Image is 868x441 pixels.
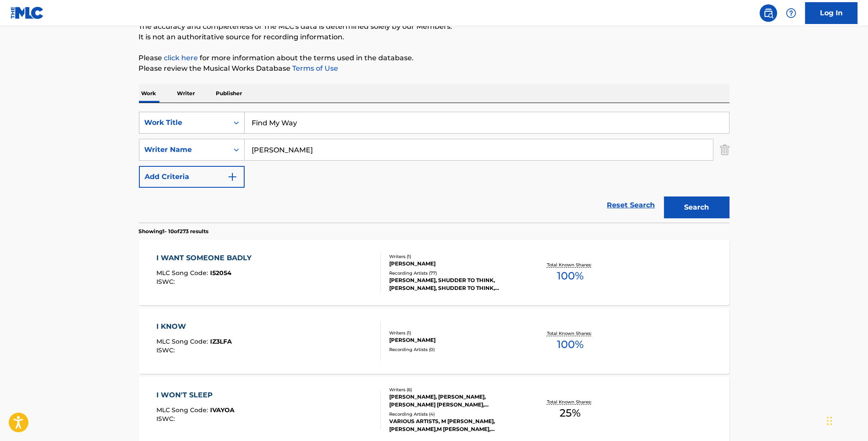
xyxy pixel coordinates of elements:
div: VARIOUS ARTISTS, M [PERSON_NAME], [PERSON_NAME],M [PERSON_NAME], [PERSON_NAME] [389,417,521,433]
span: 100 % [557,337,584,352]
div: [PERSON_NAME] [389,336,521,344]
div: [PERSON_NAME], SHUDDER TO THINK, [PERSON_NAME], SHUDDER TO THINK, [PERSON_NAME], [PERSON_NAME], [... [389,276,521,292]
div: I KNOW [156,321,232,332]
div: [PERSON_NAME] [389,260,521,268]
div: Writers ( 1 ) [389,253,521,260]
img: Delete Criterion [720,139,730,161]
img: help [786,8,796,18]
span: 25 % [560,405,581,421]
span: ISWC : [156,346,177,354]
div: I WANT SOMEONE BADLY [156,253,256,263]
div: Work Title [145,117,223,128]
div: Drag [827,408,832,434]
span: MLC Song Code : [156,338,210,345]
a: click here [164,54,198,62]
p: Total Known Shares: [547,262,594,268]
span: ISWC : [156,278,177,286]
p: Please for more information about the terms used in the database. [139,53,730,63]
a: I WANT SOMEONE BADLYMLC Song Code:I52054ISWC:Writers (1)[PERSON_NAME]Recording Artists (77)[PERSO... [139,240,730,305]
div: Writers ( 6 ) [389,386,521,393]
button: Add Criteria [139,166,245,188]
iframe: Chat Widget [824,399,868,441]
span: 100 % [557,268,584,284]
a: Terms of Use [291,64,339,72]
img: 9d2ae6d4665cec9f34b9.svg [227,172,238,182]
p: Publisher [214,84,245,103]
div: Writers ( 1 ) [389,330,521,336]
div: [PERSON_NAME], [PERSON_NAME], [PERSON_NAME] [PERSON_NAME], [PERSON_NAME], ELMS, [PERSON_NAME] [389,393,521,409]
div: Recording Artists ( 0 ) [389,346,521,353]
p: Please review the Musical Works Database [139,63,730,74]
a: I KNOWMLC Song Code:IZ3LFAISWC:Writers (1)[PERSON_NAME]Recording Artists (0)Total Known Shares:100% [139,308,730,374]
div: Writer Name [145,145,223,155]
a: Public Search [760,4,777,22]
div: I WON'T SLEEP [156,390,235,400]
p: It is not an authoritative source for recording information. [139,32,730,42]
div: Help [782,4,800,22]
img: MLC Logo [10,7,44,19]
p: Total Known Shares: [547,399,594,405]
span: IVAYOA [210,406,235,414]
a: Reset Search [603,196,660,215]
form: Search Form [139,112,730,223]
span: ISWC : [156,415,177,423]
span: MLC Song Code : [156,269,210,277]
p: Work [139,84,159,103]
p: The accuracy and completeness of The MLC's data is determined solely by our Members. [139,21,730,32]
span: MLC Song Code : [156,406,210,414]
a: Log In [805,2,858,24]
button: Search [664,196,730,218]
p: Total Known Shares: [547,330,594,337]
img: search [763,8,774,18]
div: Recording Artists ( 4 ) [389,411,521,417]
div: Recording Artists ( 77 ) [389,270,521,276]
span: I52054 [210,269,232,277]
p: Writer [175,84,198,103]
p: Showing 1 - 10 of 273 results [139,227,209,235]
span: IZ3LFA [210,338,232,345]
